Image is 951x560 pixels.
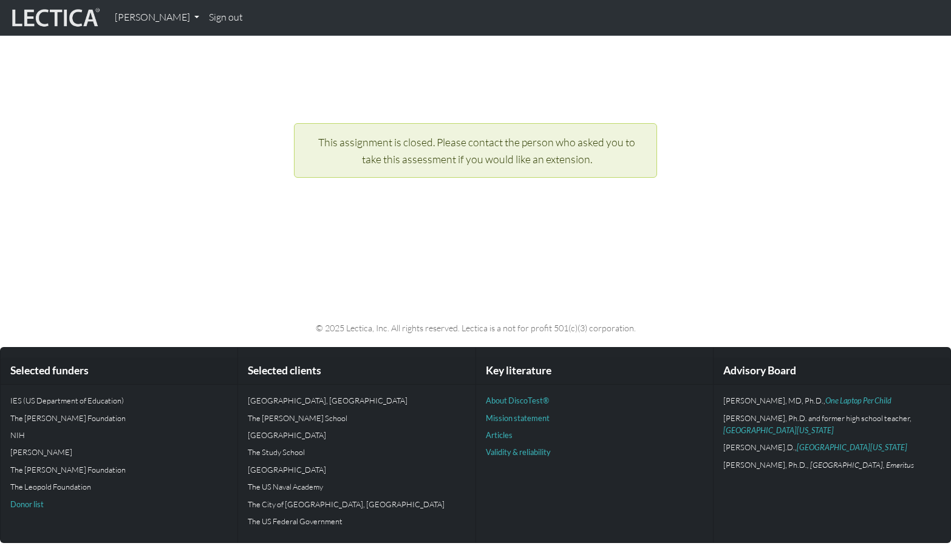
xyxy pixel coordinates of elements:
p: The Leopold Foundation [10,481,228,493]
a: [GEOGRAPHIC_DATA][US_STATE] [797,442,907,452]
a: Articles [486,430,513,440]
p: The US Federal Government [248,515,465,527]
div: Advisory Board [714,357,950,385]
p: The [PERSON_NAME] Foundation [10,464,228,476]
div: Selected funders [1,357,237,385]
p: The US Naval Academy [248,481,465,493]
p: The [PERSON_NAME] School [248,412,465,424]
img: lecticalive [9,6,100,29]
p: [PERSON_NAME].D., [723,441,941,453]
a: [GEOGRAPHIC_DATA][US_STATE] [723,425,834,435]
a: Validity & reliability [486,447,551,457]
p: NIH [10,429,228,441]
p: The City of [GEOGRAPHIC_DATA], [GEOGRAPHIC_DATA] [248,498,465,510]
p: IES (US Department of Education) [10,394,228,407]
p: [GEOGRAPHIC_DATA] [248,464,465,476]
a: One Laptop Per Child [825,396,891,405]
p: [PERSON_NAME] [10,446,228,458]
p: The [PERSON_NAME] Foundation [10,412,228,424]
p: [PERSON_NAME], Ph.D. and former high school teacher, [723,412,941,437]
p: [PERSON_NAME], Ph.D. [723,459,941,471]
div: Key literature [476,357,713,385]
a: Sign out [204,5,248,30]
a: About DiscoTest® [486,396,549,405]
p: The Study School [248,446,465,458]
a: Donor list [10,499,44,509]
p: [PERSON_NAME], MD, Ph.D., [723,394,941,407]
a: Mission statement [486,413,550,423]
p: [GEOGRAPHIC_DATA] [248,429,465,441]
div: This assignment is closed. Please contact the person who asked you to take this assessment if you... [294,123,657,178]
p: [GEOGRAPHIC_DATA], [GEOGRAPHIC_DATA] [248,394,465,407]
p: © 2025 Lectica, Inc. All rights reserved. Lectica is a not for profit 501(c)(3) corporation. [82,321,869,335]
a: [PERSON_NAME] [110,5,204,30]
em: , [GEOGRAPHIC_DATA], Emeritus [807,460,914,470]
div: Selected clients [238,357,475,385]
